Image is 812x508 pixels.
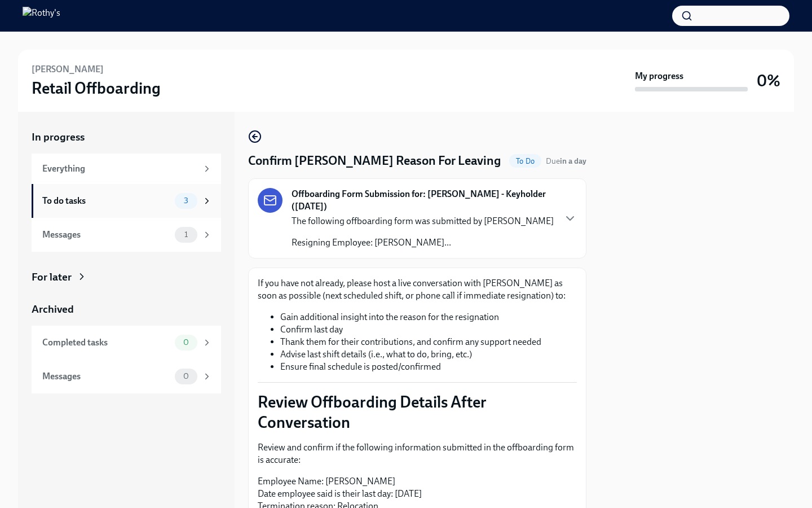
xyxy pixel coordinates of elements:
[32,270,72,284] div: For later
[32,218,221,252] a: Messages1
[258,277,577,302] p: If you have not already, please host a live conversation with [PERSON_NAME] as soon as possible (...
[32,130,221,144] a: In progress
[757,71,780,91] h3: 0%
[32,270,221,284] a: For later
[32,302,221,317] a: Archived
[292,215,554,227] p: The following offboarding form was submitted by [PERSON_NAME]
[280,311,577,323] li: Gain additional insight into the reason for the resignation
[42,229,170,241] div: Messages
[258,392,577,432] p: Review Offboarding Details After Conversation
[42,195,170,207] div: To do tasks
[280,323,577,336] li: Confirm last day
[32,63,104,76] h6: [PERSON_NAME]
[176,338,196,347] span: 0
[258,441,577,466] p: Review and confirm if the following information submitted in the offboarding form is accurate:
[280,336,577,348] li: Thank them for their contributions, and confirm any support needed
[509,157,541,165] span: To Do
[546,156,586,167] span: September 5th, 2025 06:00
[280,348,577,361] li: Advise last shift details (i.e., what to do, bring, etc.)
[42,336,170,349] div: Completed tasks
[177,196,195,205] span: 3
[635,70,683,82] strong: My progress
[178,230,195,239] span: 1
[32,326,221,360] a: Completed tasks0
[176,372,196,380] span: 0
[32,78,161,98] h3: Retail Offboarding
[23,7,60,25] img: Rothy's
[32,184,221,218] a: To do tasks3
[32,360,221,393] a: Messages0
[546,156,586,166] span: Due
[292,188,554,213] strong: Offboarding Form Submission for: [PERSON_NAME] - Keyholder ([DATE])
[248,152,501,169] h4: Confirm [PERSON_NAME] Reason For Leaving
[292,237,554,249] p: Resigning Employee: [PERSON_NAME]...
[42,370,170,383] div: Messages
[32,154,221,184] a: Everything
[280,361,577,373] li: Ensure final schedule is posted/confirmed
[560,156,586,166] strong: in a day
[42,163,197,175] div: Everything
